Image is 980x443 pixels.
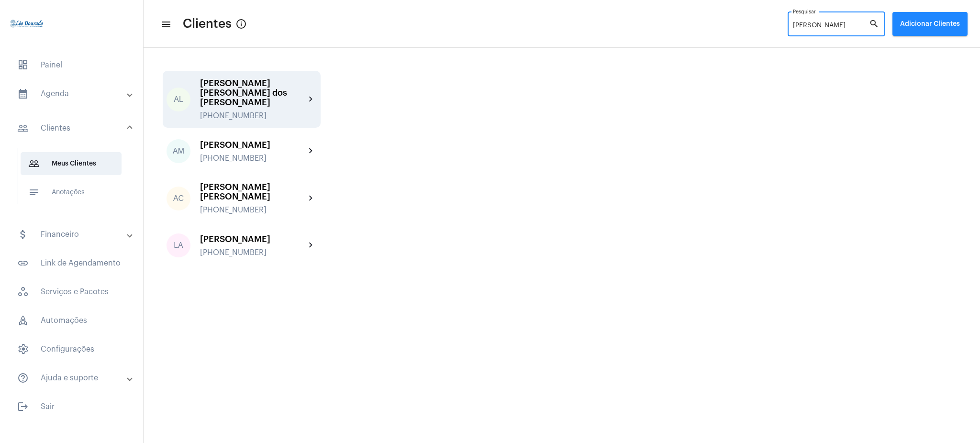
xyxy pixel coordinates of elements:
div: [PHONE_NUMBER] [200,154,305,163]
div: LA [167,233,190,257]
mat-expansion-panel-header: sidenav iconClientes [6,113,143,144]
mat-icon: sidenav icon [17,229,29,240]
span: Sair [10,395,134,418]
mat-icon: chevron_right [305,193,317,204]
mat-icon: sidenav icon [17,372,29,384]
span: Link de Agendamento [10,252,134,275]
span: Automações [10,309,134,332]
mat-panel-title: Financeiro [17,229,128,240]
mat-icon: sidenav icon [28,158,40,169]
mat-icon: Button that displays a tooltip when focused or hovered over [235,18,247,30]
div: AC [167,187,190,210]
span: Adicionar Clientes [900,21,960,27]
mat-icon: sidenav icon [17,122,29,134]
div: [PERSON_NAME] [PERSON_NAME] [200,182,305,201]
mat-icon: sidenav icon [28,187,40,198]
input: Pesquisar [793,22,869,30]
mat-icon: sidenav icon [17,257,29,269]
span: Anotações [21,181,122,204]
mat-icon: sidenav icon [17,401,29,412]
mat-icon: chevron_right [305,94,317,105]
span: sidenav icon [17,59,29,71]
span: Meus Clientes [21,152,122,175]
mat-expansion-panel-header: sidenav iconFinanceiro [6,223,143,246]
mat-icon: chevron_right [305,145,317,157]
div: sidenav iconClientes [6,144,143,217]
span: sidenav icon [17,343,29,355]
mat-icon: sidenav icon [161,19,170,30]
div: [PERSON_NAME] [PERSON_NAME] dos [PERSON_NAME] [200,78,305,107]
span: Serviços e Pacotes [10,280,134,303]
span: sidenav icon [17,286,29,298]
span: Painel [10,54,134,77]
button: Adicionar Clientes [892,12,968,36]
mat-expansion-panel-header: sidenav iconAgenda [6,82,143,105]
span: Clientes [183,16,232,32]
mat-panel-title: Agenda [17,88,128,100]
div: AM [167,139,190,163]
button: Button that displays a tooltip when focused or hovered over [232,14,251,33]
div: [PERSON_NAME] [200,140,305,150]
div: [PHONE_NUMBER] [200,111,305,120]
span: sidenav icon [17,315,29,326]
span: Configurações [10,338,134,361]
mat-icon: chevron_right [305,240,317,251]
img: 4c910ca3-f26c-c648-53c7-1a2041c6e520.jpg [8,5,46,43]
div: [PERSON_NAME] [200,234,305,244]
mat-panel-title: Clientes [17,122,128,134]
div: [PHONE_NUMBER] [200,248,305,257]
mat-expansion-panel-header: sidenav iconAjuda e suporte [6,366,143,389]
mat-icon: sidenav icon [17,88,29,100]
mat-icon: search [869,18,880,30]
mat-panel-title: Ajuda e suporte [17,372,128,384]
div: AL [167,88,190,111]
div: [PHONE_NUMBER] [200,206,305,214]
